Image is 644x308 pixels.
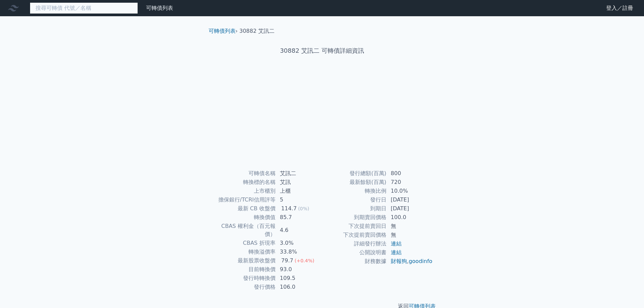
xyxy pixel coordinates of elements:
[391,258,407,264] a: 財報狗
[211,239,276,247] td: CBAS 折現率
[391,240,402,247] a: 連結
[30,2,138,14] input: 搜尋可轉債 代號／名稱
[211,247,276,256] td: 轉換溢價率
[239,27,275,35] li: 30882 艾訊二
[276,187,322,195] td: 上櫃
[211,169,276,178] td: 可轉債名稱
[211,187,276,195] td: 上市櫃別
[322,169,387,178] td: 發行總額(百萬)
[146,5,173,11] a: 可轉債列表
[387,187,433,195] td: 10.0%
[203,46,441,55] h1: 30882 艾訊二 可轉債詳細資訊
[298,206,309,211] span: (0%)
[322,222,387,231] td: 下次提前賣回日
[387,257,433,266] td: ,
[387,222,433,231] td: 無
[601,3,639,14] a: 登入／註冊
[322,204,387,213] td: 到期日
[387,178,433,187] td: 720
[387,169,433,178] td: 800
[211,178,276,187] td: 轉換標的名稱
[276,213,322,222] td: 85.7
[211,256,276,265] td: 最新股票收盤價
[322,231,387,239] td: 下次提前賣回價格
[211,265,276,274] td: 目前轉換價
[322,239,387,248] td: 詳細發行辦法
[322,195,387,204] td: 發行日
[211,204,276,213] td: 最新 CB 收盤價
[276,265,322,274] td: 93.0
[280,205,298,213] div: 114.7
[209,28,236,34] a: 可轉債列表
[322,257,387,266] td: 財務數據
[211,213,276,222] td: 轉換價值
[211,274,276,283] td: 發行時轉換價
[211,195,276,204] td: 擔保銀行/TCRI信用評等
[391,249,402,256] a: 連結
[322,213,387,222] td: 到期賣回價格
[276,283,322,291] td: 106.0
[276,239,322,247] td: 3.0%
[209,27,238,35] li: ›
[276,274,322,283] td: 109.5
[211,283,276,291] td: 發行價格
[280,257,295,265] div: 79.7
[322,248,387,257] td: 公開說明書
[387,213,433,222] td: 100.0
[322,187,387,195] td: 轉換比例
[294,258,314,263] span: (+0.4%)
[276,178,322,187] td: 艾訊
[387,204,433,213] td: [DATE]
[211,222,276,239] td: CBAS 權利金（百元報價）
[276,247,322,256] td: 33.8%
[276,222,322,239] td: 4.6
[387,195,433,204] td: [DATE]
[276,195,322,204] td: 5
[409,258,432,264] a: goodinfo
[322,178,387,187] td: 最新餘額(百萬)
[387,231,433,239] td: 無
[276,169,322,178] td: 艾訊二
